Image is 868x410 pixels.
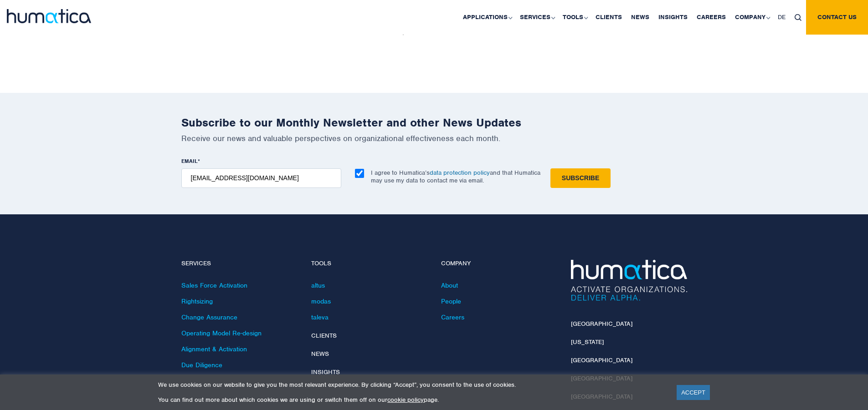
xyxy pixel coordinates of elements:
[311,332,337,339] a: Clients
[311,297,331,305] a: modas
[441,281,458,289] a: About
[181,313,237,321] a: Change Assurance
[181,361,222,369] a: Due Diligence
[571,356,632,364] a: [GEOGRAPHIC_DATA]
[181,133,687,143] p: Receive our news and valuable perspectives on organizational effectiveness each month.
[355,169,364,178] input: I agree to Humatica’sdata protection policyand that Humatica may use my data to contact me via em...
[778,13,786,21] span: DE
[7,9,91,23] img: logo
[181,345,247,353] a: Alignment & Activation
[311,350,329,358] a: News
[181,116,687,130] h2: Subscribe to our Monthly Newsletter and other News Updates
[181,281,247,289] a: Sales Force Activation
[311,281,325,289] a: altus
[181,297,213,305] a: Rightsizing
[677,385,710,400] a: ACCEPT
[571,260,687,301] img: Humatica
[311,260,427,268] h4: Tools
[571,338,604,346] a: [US_STATE]
[795,14,801,21] img: search_icon
[430,169,490,177] a: data protection policy
[158,396,665,404] p: You can find out more about which cookies we are using or switch them off on our page.
[441,297,461,305] a: People
[311,368,340,376] a: Insights
[571,320,632,328] a: [GEOGRAPHIC_DATA]
[387,396,424,404] a: cookie policy
[158,381,665,389] p: We use cookies on our website to give you the most relevant experience. By clicking “Accept”, you...
[550,168,611,188] input: Subscribe
[181,157,198,165] span: EMAIL
[311,313,329,321] a: taleva
[181,168,341,188] input: name@company.com
[441,313,464,321] a: Careers
[371,169,540,184] p: I agree to Humatica’s and that Humatica may use my data to contact me via email.
[441,260,557,268] h4: Company
[181,260,298,268] h4: Services
[181,329,262,337] a: Operating Model Re-design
